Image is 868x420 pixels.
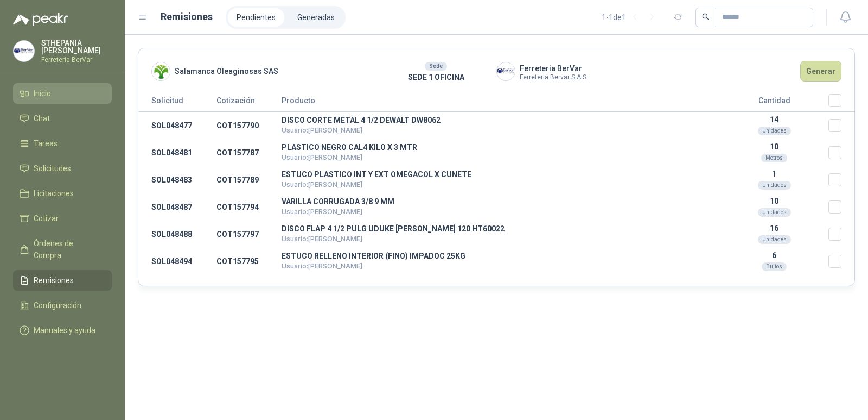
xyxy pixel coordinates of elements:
h1: Remisiones [161,9,213,24]
span: Configuración [34,299,81,311]
img: Company Logo [14,41,34,61]
a: Órdenes de Compra [13,233,112,266]
th: Seleccionar/deseleccionar [828,94,854,112]
p: 14 [720,115,828,124]
th: Cantidad [720,94,828,112]
p: 1 [720,170,828,178]
span: Usuario: [PERSON_NAME] [282,180,362,189]
p: VARILLA CORRUGADA 3/8 9 MM [282,198,720,205]
td: COT157794 [216,193,282,221]
span: Manuales y ayuda [34,324,95,336]
span: Salamanca Oleaginosas SAS [175,65,278,77]
td: Seleccionar/deseleccionar [828,166,854,193]
span: Remisiones [34,274,74,286]
div: Metros [761,154,787,162]
a: Cotizar [13,208,112,229]
td: COT157789 [216,166,282,193]
span: Usuario: [PERSON_NAME] [282,262,362,270]
td: SOL048483 [138,166,216,193]
span: Usuario: [PERSON_NAME] [282,235,362,243]
td: Seleccionar/deseleccionar [828,221,854,248]
span: Inicio [34,87,51,99]
p: ESTUCO PLASTICO INT Y EXT OMEGACOL X CUNETE [282,171,720,178]
div: Unidades [758,235,791,244]
span: Ferreteria BerVar [520,62,586,74]
a: Licitaciones [13,183,112,204]
a: Pendientes [228,8,284,27]
a: Remisiones [13,270,112,291]
th: Producto [282,94,720,112]
span: Cotizar [34,212,59,224]
span: Usuario: [PERSON_NAME] [282,208,362,216]
td: COT157787 [216,139,282,166]
p: SEDE 1 OFICINA [375,71,496,83]
p: Ferreteria BerVar [41,57,112,63]
td: Seleccionar/deseleccionar [828,248,854,275]
img: Company Logo [152,62,170,80]
a: Tareas [13,133,112,154]
td: Seleccionar/deseleccionar [828,193,854,221]
button: Generar [800,61,841,82]
span: Tareas [34,137,58,149]
a: Generadas [289,8,343,27]
a: Inicio [13,83,112,104]
td: COT157790 [216,112,282,140]
td: Seleccionar/deseleccionar [828,112,854,140]
span: Usuario: [PERSON_NAME] [282,126,362,134]
span: Ferreteria Bervar S.A.S [520,74,586,80]
td: SOL048477 [138,112,216,140]
div: Unidades [758,181,791,190]
p: 10 [720,197,828,205]
div: Sede [425,62,447,71]
p: ESTUCO RELLENO INTERIOR (FINO) IMPADOC 25KG [282,252,720,260]
td: SOL048488 [138,221,216,248]
span: Órdenes de Compra [34,237,101,261]
div: Bultos [762,262,787,271]
td: COT157795 [216,248,282,275]
p: 10 [720,142,828,151]
th: Solicitud [138,94,216,112]
span: Usuario: [PERSON_NAME] [282,153,362,161]
td: Seleccionar/deseleccionar [828,139,854,166]
th: Cotización [216,94,282,112]
span: Licitaciones [34,187,74,199]
a: Manuales y ayuda [13,320,112,341]
img: Company Logo [497,62,515,80]
p: DISCO CORTE METAL 4 1/2 DEWALT DW8062 [282,116,720,124]
a: Chat [13,108,112,129]
a: Solicitudes [13,158,112,179]
p: 6 [720,251,828,260]
span: Chat [34,112,50,124]
p: DISCO FLAP 4 1/2 PULG UDUKE [PERSON_NAME] 120 HT60022 [282,225,720,233]
td: COT157797 [216,221,282,248]
td: SOL048487 [138,193,216,221]
p: STHEPANIA [PERSON_NAME] [41,39,112,54]
div: Unidades [758,127,791,135]
td: SOL048481 [138,139,216,166]
div: 1 - 1 de 1 [602,9,661,26]
p: 16 [720,224,828,233]
div: Unidades [758,208,791,217]
a: Configuración [13,295,112,316]
span: search [702,13,710,21]
img: Logo peakr [13,13,68,26]
td: SOL048494 [138,248,216,275]
span: Solicitudes [34,162,71,174]
p: PLASTICO NEGRO CAL4 KILO X 3 MTR [282,143,720,151]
